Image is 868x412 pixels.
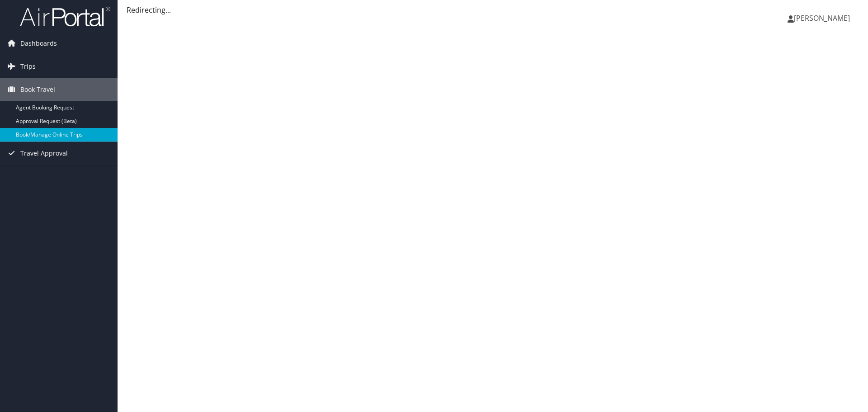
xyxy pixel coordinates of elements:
[788,5,859,32] a: [PERSON_NAME]
[794,13,850,23] span: [PERSON_NAME]
[20,78,55,101] span: Book Travel
[20,142,68,165] span: Travel Approval
[127,5,859,15] div: Redirecting...
[20,55,36,78] span: Trips
[20,6,110,27] img: airportal-logo.png
[20,32,57,55] span: Dashboards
